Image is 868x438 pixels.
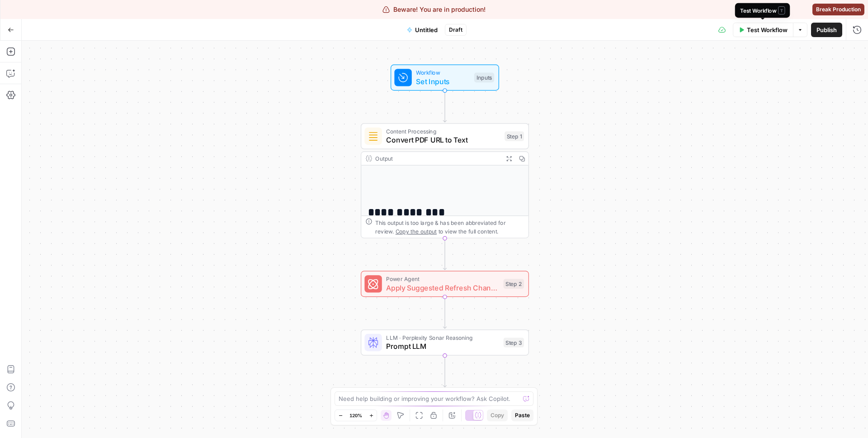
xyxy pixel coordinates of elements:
img: 62yuwf1kr9krw125ghy9mteuwaw4 [368,131,379,142]
span: Copy the output [396,228,437,234]
button: Paste [511,409,533,421]
span: Apply Suggested Refresh Changes [386,282,499,293]
div: Power AgentApply Suggested Refresh ChangesStep 2 [361,271,529,297]
div: Beware! You are in production! [382,5,486,14]
span: Draft [449,26,462,34]
button: Test Workflow [733,23,793,37]
button: Publish [811,23,842,37]
span: Break Production [816,5,861,14]
div: Content ProcessingConvert PDF URL to TextStep 1Output**** **** ***This output is too large & has ... [361,123,529,238]
span: Workflow [416,68,470,77]
div: This output is too large & has been abbreviated for review. to view the full content. [375,218,524,235]
span: LLM · Perplexity Sonar Reasoning [386,333,499,342]
span: 120% [349,412,362,419]
div: Test Workflow [740,6,785,14]
div: Step 2 [504,279,524,289]
g: Edge from step_3 to end [443,356,446,387]
div: WorkflowSet InputsInputs [361,65,529,91]
span: Convert PDF URL to Text [386,134,500,145]
div: Output [375,154,499,163]
g: Edge from start to step_1 [443,90,446,122]
span: Set Inputs [416,76,470,87]
div: Step 3 [504,338,524,348]
span: Paste [515,411,530,419]
span: T [778,6,785,14]
span: Power Agent [386,275,499,283]
button: Break Production [812,4,864,15]
span: Prompt LLM [386,341,499,352]
div: Step 1 [505,131,524,141]
button: Untitled [401,23,443,37]
span: Publish [816,25,837,34]
span: Test Workflow [747,25,788,34]
span: Copy [491,411,504,419]
g: Edge from step_1 to step_2 [443,238,446,270]
span: Untitled [415,25,438,34]
div: Inputs [474,73,494,83]
button: Copy [487,409,508,421]
g: Edge from step_2 to step_3 [443,297,446,328]
div: LLM · Perplexity Sonar ReasoningPrompt LLMStep 3 [361,329,529,356]
span: Content Processing [386,127,500,136]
